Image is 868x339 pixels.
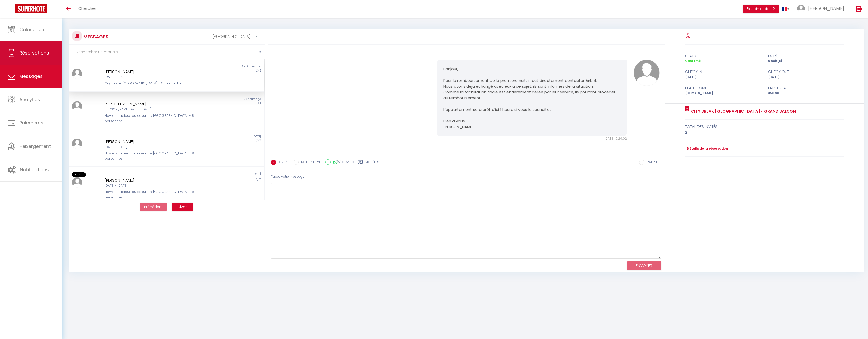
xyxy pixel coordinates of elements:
[682,75,765,80] div: [DATE]
[443,66,620,130] pre: Bonjour, Pour le remboursement de la première nuit, il faut directement contacter Airbnb. Nous av...
[166,65,264,69] div: 5 minutes ago
[105,101,212,107] div: PORET [PERSON_NAME]
[176,204,189,209] span: Suivant
[105,151,212,161] div: Havre spacieux au cœur de [GEOGRAPHIC_DATA] - 8 personnes
[105,107,212,112] div: [PERSON_NAME][DATE] - [DATE]
[765,75,848,80] div: [DATE]
[682,69,765,75] div: check in
[685,130,844,136] div: 2
[166,172,264,177] div: [DATE]
[627,261,661,270] button: ENVOYER
[682,53,765,59] div: statut
[259,69,261,73] span: 5
[259,139,261,142] span: 2
[19,143,51,149] span: Hébergement
[172,203,193,211] button: Next
[765,85,848,91] div: Prix total
[276,160,290,165] label: AIRBNB
[72,101,82,111] img: ...
[105,145,212,150] div: [DATE] - [DATE]
[259,177,261,181] span: 2
[682,91,765,96] div: [DOMAIN_NAME]
[685,123,844,130] div: total des invités
[72,69,82,79] img: ...
[166,135,264,139] div: [DATE]
[682,85,765,91] div: Plateforme
[808,5,844,12] span: [PERSON_NAME]
[331,159,354,165] label: WhatsApp
[765,69,848,75] div: check out
[15,4,47,13] img: Super Booking
[765,59,848,64] div: 5 nuit(s)
[765,53,848,59] div: durée
[260,101,261,105] span: 1
[105,69,212,75] div: [PERSON_NAME]
[78,6,96,11] span: Chercher
[69,45,265,59] input: Rechercher un mot clé
[105,75,212,79] div: [DATE] - [DATE]
[72,172,86,177] span: Non lu
[856,6,862,12] img: logout
[20,166,49,173] span: Notifications
[271,171,662,183] div: Tapez votre message
[299,160,322,165] label: NOTE INTERNE
[797,5,805,12] img: ...
[19,26,46,33] span: Calendriers
[72,177,82,188] img: ...
[765,91,848,96] div: 350.98
[105,189,212,200] div: Havre spacieux au cœur de [GEOGRAPHIC_DATA] - 8 personnes
[105,81,212,86] div: City break [GEOGRAPHIC_DATA] • Grand balcon
[19,96,40,103] span: Analytics
[144,204,163,209] span: Précédent
[82,31,108,42] h3: MESSAGES
[685,146,728,151] a: Détails de la réservation
[19,73,43,79] span: Messages
[365,160,379,166] label: Modèles
[140,203,167,211] button: Previous
[644,160,657,165] label: RAPPEL
[437,136,627,141] div: [DATE] 12:29:02
[105,139,212,145] div: [PERSON_NAME]
[19,50,49,56] span: Réservations
[743,5,779,13] button: Besoin d'aide ?
[105,113,212,124] div: Havre spacieux au cœur de [GEOGRAPHIC_DATA] - 8 personnes
[685,59,701,63] span: Confirmé
[634,60,660,86] img: ...
[105,177,212,183] div: [PERSON_NAME]
[19,120,43,126] span: Paiements
[72,139,82,149] img: ...
[166,97,264,101] div: 23 hours ago
[105,183,212,188] div: [DATE] - [DATE]
[689,108,796,114] a: City break [GEOGRAPHIC_DATA] • Grand balcon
